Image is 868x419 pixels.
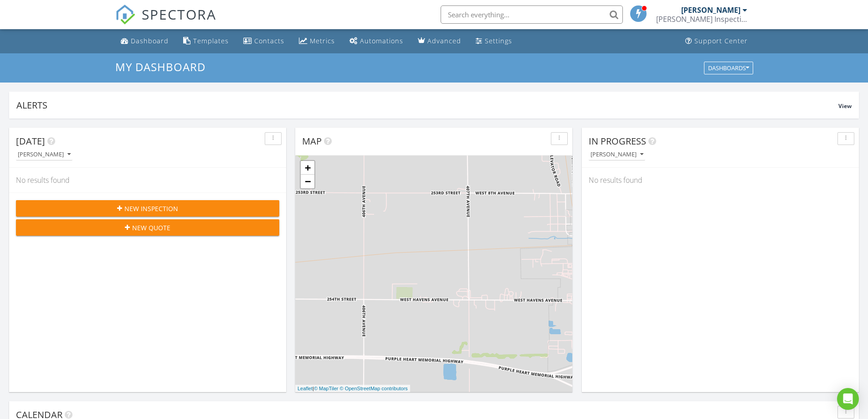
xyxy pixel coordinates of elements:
[9,168,286,192] div: No results found
[589,149,645,161] button: [PERSON_NAME]
[240,33,288,50] a: Contacts
[117,33,172,50] a: Dashboard
[131,36,169,45] div: Dashboard
[656,15,747,24] div: Sandoval Inspections
[18,151,71,158] div: [PERSON_NAME]
[310,36,335,45] div: Metrics
[694,36,748,45] div: Support Center
[16,219,279,236] button: New Quote
[115,12,216,31] a: SPECTORA
[124,204,178,213] span: New Inspection
[837,388,859,410] div: Open Intercom Messenger
[142,5,216,24] span: SPECTORA
[193,36,229,45] div: Templates
[346,33,407,50] a: Automations (Basic)
[340,386,408,391] a: © OpenStreetMap contributors
[295,33,339,50] a: Metrics
[115,5,135,25] img: The Best Home Inspection Software - Spectora
[301,175,314,188] a: Zoom out
[360,36,403,45] div: Automations
[485,36,512,45] div: Settings
[472,33,516,50] a: Settings
[295,385,410,393] div: |
[441,5,623,24] input: Search everything...
[314,386,339,391] a: © MapTiler
[16,149,72,161] button: [PERSON_NAME]
[254,36,284,45] div: Contacts
[302,135,322,147] span: Map
[589,135,646,147] span: In Progress
[681,5,740,15] div: [PERSON_NAME]
[132,223,170,233] span: New Quote
[427,36,461,45] div: Advanced
[682,33,751,50] a: Support Center
[16,200,279,217] button: New Inspection
[414,33,465,50] a: Advanced
[582,168,859,192] div: No results found
[180,33,232,50] a: Templates
[301,161,314,175] a: Zoom in
[591,151,643,158] div: [PERSON_NAME]
[16,135,45,147] span: [DATE]
[115,59,205,74] span: My Dashboard
[704,62,753,74] button: Dashboards
[838,102,852,110] span: View
[298,386,313,391] a: Leaflet
[16,99,838,111] div: Alerts
[708,65,749,71] div: Dashboards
